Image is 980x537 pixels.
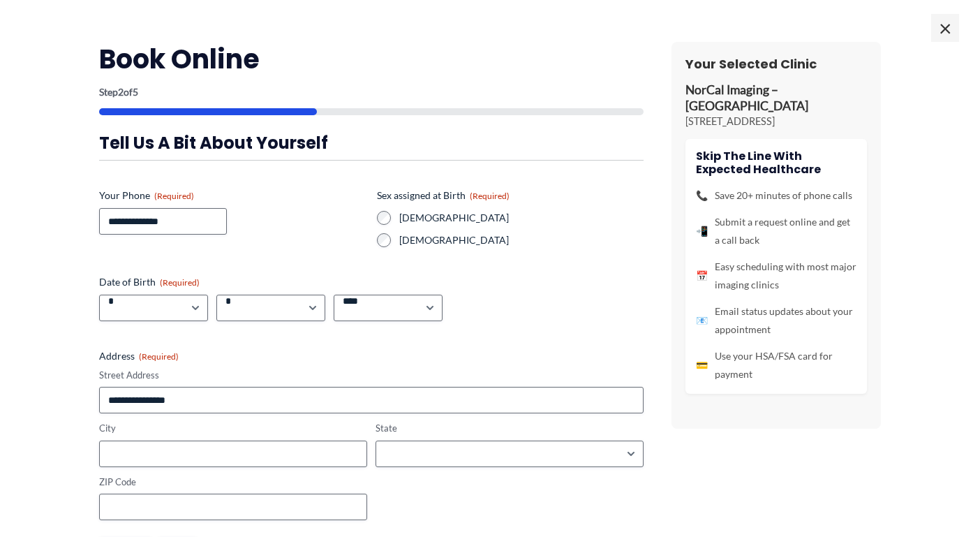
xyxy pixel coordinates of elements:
label: State [376,422,644,435]
legend: Date of Birth [99,275,200,289]
span: 2 [118,86,124,98]
li: Submit a request online and get a call back [696,213,856,249]
h3: Tell us a bit about yourself [99,132,644,154]
span: (Required) [139,351,179,362]
label: City [99,422,367,435]
span: (Required) [160,277,200,288]
li: Email status updates about your appointment [696,302,856,339]
label: [DEMOGRAPHIC_DATA] [399,211,644,225]
li: Easy scheduling with most major imaging clinics [696,258,856,294]
span: 📲 [696,222,708,240]
span: 📧 [696,311,708,330]
legend: Address [99,349,179,363]
label: Your Phone [99,189,366,203]
h2: Book Online [99,42,644,76]
p: [STREET_ADDRESS] [685,115,867,128]
p: Step of [99,87,644,97]
span: (Required) [154,191,194,201]
label: ZIP Code [99,476,367,489]
span: 5 [133,86,138,98]
span: 💳 [696,356,708,374]
label: Street Address [99,369,644,382]
li: Save 20+ minutes of phone calls [696,186,856,205]
span: 📅 [696,267,708,285]
span: 📞 [696,186,708,205]
label: [DEMOGRAPHIC_DATA] [399,233,644,247]
h4: Skip the line with Expected Healthcare [696,149,856,176]
legend: Sex assigned at Birth [377,189,510,203]
span: × [931,14,959,42]
span: (Required) [470,191,510,201]
h3: Your Selected Clinic [685,56,867,72]
li: Use your HSA/FSA card for payment [696,347,856,383]
p: NorCal Imaging – [GEOGRAPHIC_DATA] [685,82,867,115]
